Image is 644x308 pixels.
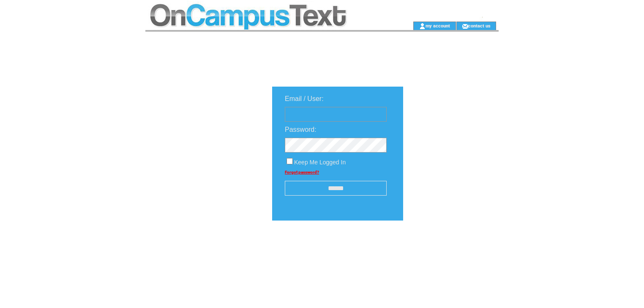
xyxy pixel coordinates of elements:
[468,23,491,28] a: contact us
[294,159,346,166] span: Keep Me Logged In
[462,23,468,30] img: contact_us_icon.gif;jsessionid=48EF0C99BDE74A3292C81605240D159B
[285,95,324,102] span: Email / User:
[428,242,470,252] img: transparent.png;jsessionid=48EF0C99BDE74A3292C81605240D159B
[285,126,317,133] span: Password:
[426,23,450,28] a: my account
[419,23,426,30] img: account_icon.gif;jsessionid=48EF0C99BDE74A3292C81605240D159B
[285,170,319,174] a: Forgot password?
